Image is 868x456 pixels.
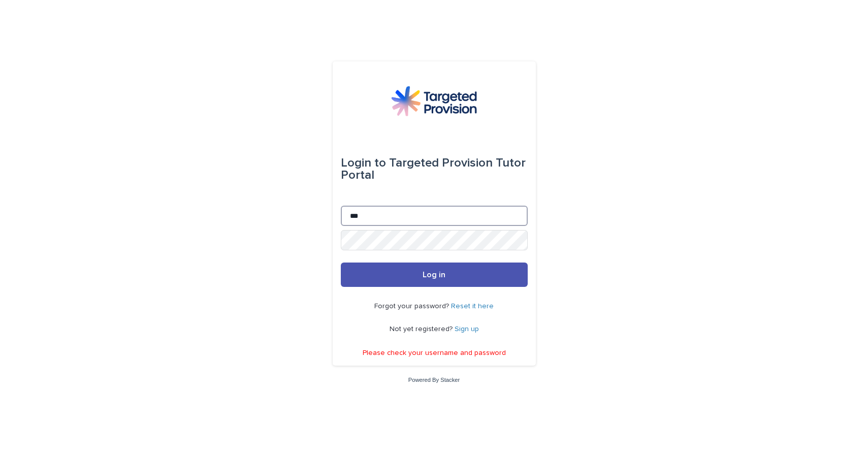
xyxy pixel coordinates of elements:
span: Login to [341,157,386,169]
span: Forgot your password? [374,303,451,310]
img: M5nRWzHhSzIhMunXDL62 [391,86,476,116]
a: Reset it here [451,303,494,310]
span: Log in [423,271,445,279]
a: Sign up [455,325,479,333]
p: Please check your username and password [363,349,506,357]
a: Powered By Stacker [408,377,460,383]
span: Not yet registered? [390,325,455,333]
div: Targeted Provision Tutor Portal [341,149,528,189]
button: Log in [341,263,528,287]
